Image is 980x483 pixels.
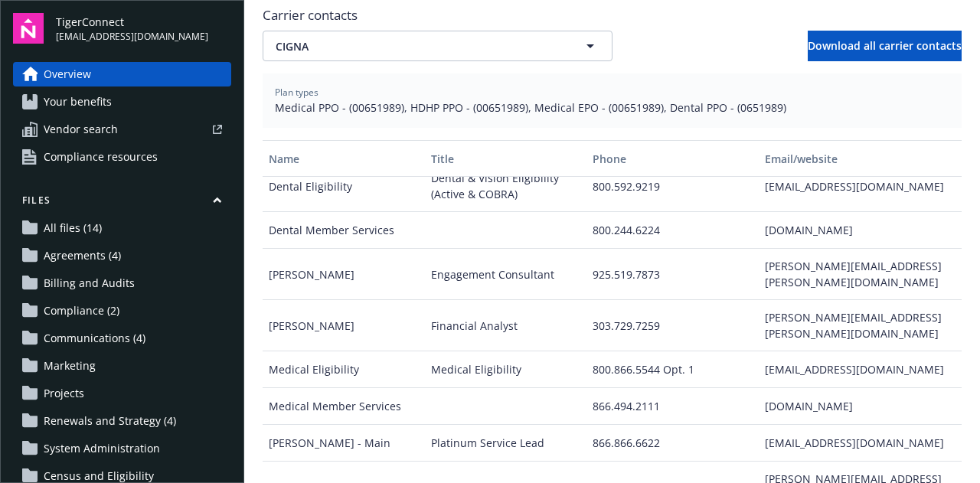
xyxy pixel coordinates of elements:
[431,151,581,167] div: Title
[44,271,135,295] span: Billing and Audits
[13,299,231,323] a: Compliance (2)
[586,249,759,300] div: 925.519.7873
[586,140,759,177] button: Phone
[44,354,96,378] span: Marketing
[13,381,231,406] a: Projects
[263,351,425,388] div: Medical Eligibility
[425,351,587,388] div: Medical Eligibility
[13,194,231,213] button: Files
[44,90,112,114] span: Your benefits
[13,216,231,240] a: All files (14)
[759,140,962,177] button: Email/website
[13,354,231,378] a: Marketing
[586,351,759,388] div: 800.866.5544 Opt. 1
[263,140,425,177] button: Name
[44,216,102,240] span: All files (14)
[765,151,955,167] div: Email/website
[44,145,158,169] span: Compliance resources
[44,381,84,406] span: Projects
[13,409,231,433] a: Renewals and Strategy (4)
[593,151,753,167] div: Phone
[425,425,587,462] div: Platinum Service Lead
[759,351,962,388] div: [EMAIL_ADDRESS][DOMAIN_NAME]
[44,62,91,86] span: Overview
[263,388,425,425] div: Medical Member Services
[263,31,612,61] button: CIGNA
[13,326,231,351] a: Communications (4)
[425,249,587,300] div: Engagement Consultant
[425,161,587,212] div: Dental & Vision Eligibility (Active & COBRA)
[586,300,759,351] div: 303.729.7259
[275,100,949,116] span: Medical PPO - (00651989), HDHP PPO - (00651989), Medical EPO - (00651989), Dental PPO - (0651989)
[759,388,962,425] div: [DOMAIN_NAME]
[56,13,231,44] button: TigerConnect[EMAIL_ADDRESS][DOMAIN_NAME]
[586,161,759,212] div: 800.592.9219
[13,436,231,461] a: System Administration
[13,13,44,44] img: navigator-logo.svg
[425,300,587,351] div: Financial Analyst
[263,249,425,300] div: [PERSON_NAME]
[808,31,962,61] button: Download all carrier contacts
[13,62,231,86] a: Overview
[44,117,118,142] span: Vendor search
[44,243,121,268] span: Agreements (4)
[276,38,550,54] span: CIGNA
[56,14,208,30] span: TigerConnect
[263,425,425,462] div: [PERSON_NAME] - Main
[759,161,962,212] div: [EMAIL_ADDRESS][DOMAIN_NAME]
[586,388,759,425] div: 866.494.2111
[263,300,425,351] div: [PERSON_NAME]
[425,140,587,177] button: Title
[44,326,145,351] span: Communications (4)
[759,249,962,300] div: [PERSON_NAME][EMAIL_ADDRESS][PERSON_NAME][DOMAIN_NAME]
[263,161,425,212] div: Dental Eligibility
[44,436,160,461] span: System Administration
[263,6,962,24] span: Carrier contacts
[808,38,962,53] span: Download all carrier contacts
[759,300,962,351] div: [PERSON_NAME][EMAIL_ADDRESS][PERSON_NAME][DOMAIN_NAME]
[586,425,759,462] div: 866.866.6622
[263,212,425,249] div: Dental Member Services
[759,212,962,249] div: [DOMAIN_NAME]
[13,90,231,114] a: Your benefits
[13,271,231,295] a: Billing and Audits
[44,409,176,433] span: Renewals and Strategy (4)
[13,117,231,142] a: Vendor search
[586,212,759,249] div: 800.244.6224
[13,243,231,268] a: Agreements (4)
[269,151,419,167] div: Name
[56,30,208,44] span: [EMAIL_ADDRESS][DOMAIN_NAME]
[44,299,119,323] span: Compliance (2)
[275,86,949,100] span: Plan types
[759,425,962,462] div: [EMAIL_ADDRESS][DOMAIN_NAME]
[13,145,231,169] a: Compliance resources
